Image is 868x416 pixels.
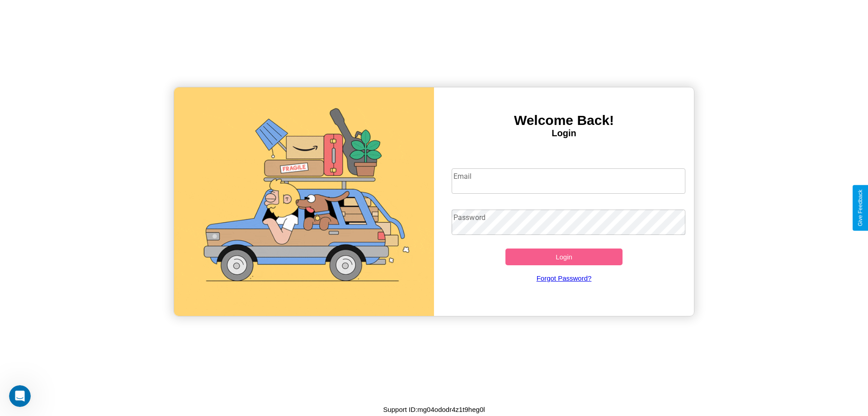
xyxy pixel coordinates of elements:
a: Forgot Password? [447,265,681,291]
h3: Welcome Back! [434,113,694,128]
img: gif [174,87,434,316]
button: Login [505,249,623,265]
p: Support ID: mg04ododr4z1t9heg0l [383,403,485,416]
iframe: Intercom live chat [9,385,31,407]
div: Give Feedback [857,190,863,226]
h4: Login [434,128,694,139]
